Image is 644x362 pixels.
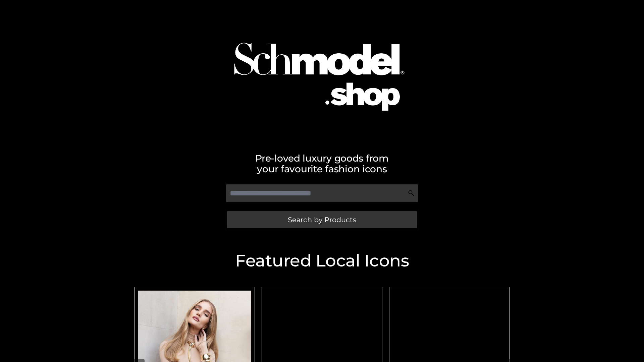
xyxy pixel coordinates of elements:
span: Search by Products [288,216,356,223]
h2: Featured Local Icons​ [131,252,513,269]
h2: Pre-loved luxury goods from your favourite fashion icons [131,153,513,174]
img: Search Icon [408,190,415,196]
a: Search by Products [227,211,417,228]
